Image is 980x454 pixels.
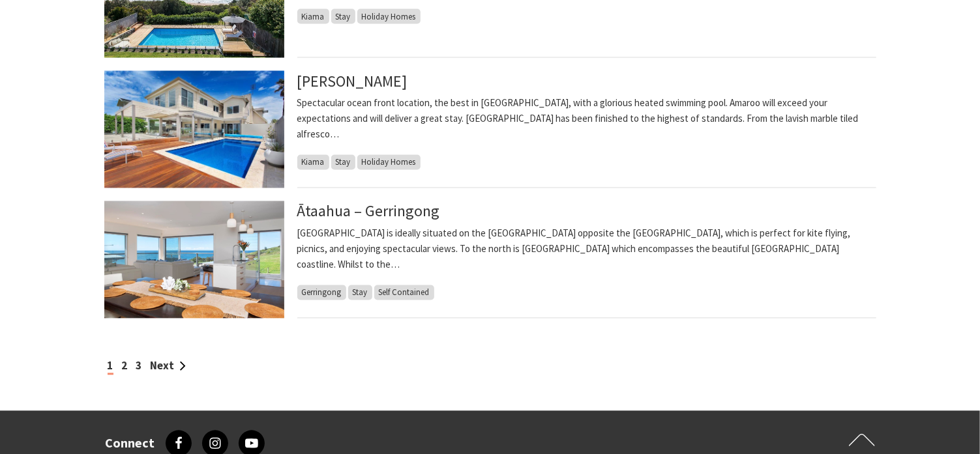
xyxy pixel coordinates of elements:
h3: Connect [106,436,155,451]
a: Ātaahua – Gerringong [297,201,440,221]
a: [PERSON_NAME] [297,71,408,91]
span: Holiday Homes [357,155,421,170]
span: Stay [331,9,355,24]
a: 3 [136,359,142,373]
span: 1 [108,359,113,375]
span: Kiama [297,155,329,170]
a: Next [151,359,186,373]
p: [GEOGRAPHIC_DATA] is ideally situated on the [GEOGRAPHIC_DATA] opposite the [GEOGRAPHIC_DATA], wh... [297,226,876,273]
img: Heated Pool [104,71,284,188]
a: 2 [122,359,128,373]
span: Gerringong [297,285,346,300]
span: Self Contained [374,285,434,300]
span: Stay [348,285,372,300]
span: Holiday Homes [357,9,421,24]
span: Kiama [297,9,329,24]
p: Spectacular ocean front location, the best in [GEOGRAPHIC_DATA], with a glorious heated swimming ... [297,96,876,143]
span: Stay [331,155,355,170]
